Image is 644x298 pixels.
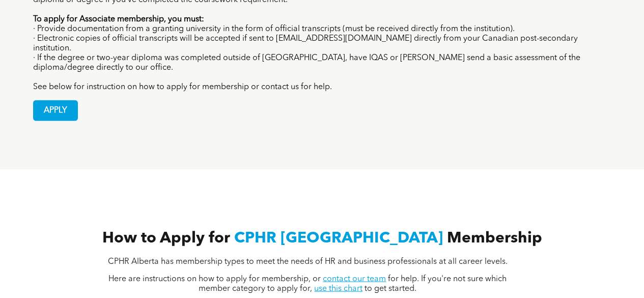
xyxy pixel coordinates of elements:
span: Here are instructions on how to apply for membership, or [108,275,321,283]
p: · Electronic copies of official transcripts will be accepted if sent to [EMAIL_ADDRESS][DOMAIN_NA... [33,34,611,53]
strong: To apply for Associate membership, you must: [33,15,204,23]
a: use this chart [314,284,362,292]
span: How to Apply for [102,230,230,246]
span: APPLY [34,100,77,120]
span: Membership [447,230,542,246]
span: CPHR [GEOGRAPHIC_DATA] [234,230,443,246]
span: to get started. [365,284,416,292]
p: See below for instruction on how to apply for membership or contact us for help. [33,83,611,92]
span: CPHR Alberta has membership types to meet the needs of HR and business professionals at all caree... [108,257,508,265]
a: contact our team [323,275,386,283]
a: APPLY [33,100,78,121]
p: · If the degree or two-year diploma was completed outside of [GEOGRAPHIC_DATA], have IQAS or [PER... [33,53,611,73]
p: · Provide documentation from a granting university in the form of official transcripts (must be r... [33,24,611,34]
